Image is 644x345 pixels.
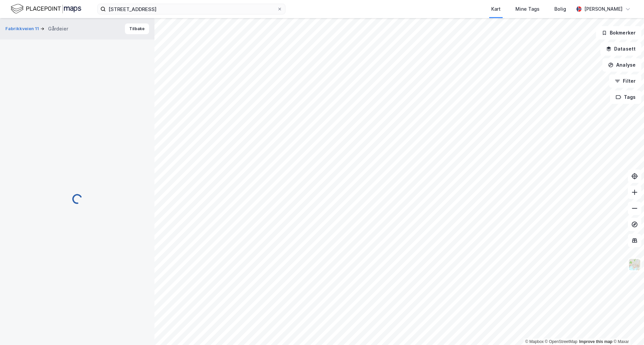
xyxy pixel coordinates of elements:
button: Filter [609,74,641,88]
input: Søk på adresse, matrikkel, gårdeiere, leietakere eller personer [106,4,277,14]
img: spinner.a6d8c91a73a9ac5275cf975e30b51cfb.svg [72,194,83,204]
iframe: Chat Widget [610,313,644,345]
a: Improve this map [579,339,612,344]
a: Mapbox [525,339,544,344]
div: Mine Tags [515,5,540,13]
div: Gårdeier [48,25,68,33]
img: Z [628,258,641,271]
div: Kart [491,5,501,13]
a: OpenStreetMap [545,339,578,344]
div: Bolig [554,5,566,13]
button: Tilbake [125,23,149,34]
div: [PERSON_NAME] [584,5,623,13]
div: Kontrollprogram for chat [610,313,644,345]
button: Analyse [602,58,641,72]
button: Bokmerker [596,26,641,40]
button: Datasett [600,42,641,56]
button: Fabrikkveien 11 [5,25,40,32]
button: Tags [610,90,641,104]
img: logo.f888ab2527a4732fd821a326f86c7f29.svg [11,3,81,15]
